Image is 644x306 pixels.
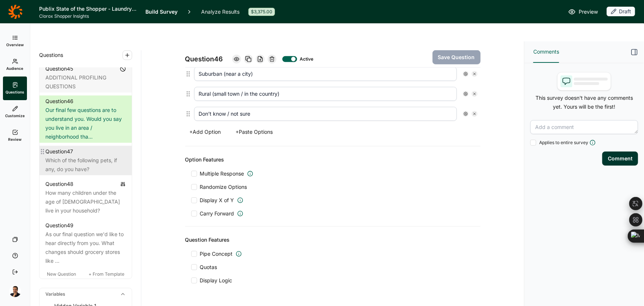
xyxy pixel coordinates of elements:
span: Display X of Y [200,197,234,204]
div: ADDITIONAL PROFILING QUESTIONS [45,73,126,91]
span: Questions [39,51,63,59]
div: Settings [463,111,469,117]
div: Question Features [185,235,481,244]
span: Customize [5,113,25,118]
span: Audience [7,66,24,71]
span: Carry Forward [200,210,234,217]
div: Which of the following pets, if any, do you have? [45,156,126,174]
a: Question45ADDITIONAL PROFILING QUESTIONS [39,63,132,92]
span: Questions [6,89,24,95]
div: Our final few questions are to understand you. Would you say you live in an area / neighborhood t... [45,106,126,141]
span: Multiple Response [200,170,244,177]
button: Comment [602,152,638,166]
a: Preview [568,7,598,16]
div: Question 46 [45,97,73,106]
span: Quotas [200,263,217,271]
span: Display Logic [200,277,233,284]
div: Question 45 [45,64,73,73]
div: Draft [607,7,635,16]
button: +Add Option [185,127,225,137]
a: Question46Our final few questions are to understand you. Would you say you live in an area / neig... [39,95,132,143]
a: Overview [3,29,27,53]
span: Overview [6,42,24,47]
div: As our final question we'd like to hear directly from you. What changes should grocery stores lik... [45,230,126,265]
div: Question 47 [45,147,73,156]
div: $3,375.00 [248,8,275,16]
div: Remove [472,91,478,97]
button: Comments [533,41,559,63]
a: Review [3,124,27,147]
div: Remove [472,111,478,117]
button: Draft [607,7,635,17]
button: Save Question [433,50,481,64]
div: Variables [39,288,132,300]
span: Clorox Shopper Insights [39,13,137,19]
span: Pipe Concept [200,250,233,258]
a: Question49As our final question we'd like to hear directly from you. What changes should grocery ... [39,220,132,267]
div: Option Features [185,155,481,164]
span: Review [8,137,22,142]
span: Question 46 [185,54,223,64]
a: Question48How many children under the age of [DEMOGRAPHIC_DATA] live in your household? [39,178,132,217]
h1: Publix State of the Shopper - Laundry & Cleaning [39,4,137,13]
div: Delete [268,55,276,64]
span: Applies to entire survey [539,140,588,146]
span: Comments [533,47,559,56]
p: This survey doesn't have any comments yet. Yours will be the first! [530,93,638,111]
div: Remove [472,71,478,77]
div: Question 49 [45,221,73,230]
div: Question 48 [45,180,73,188]
a: Customize [3,100,27,124]
span: New Question [47,271,76,277]
a: Questions [3,76,27,100]
img: amg06m4ozjtcyqqhuw5b.png [9,285,21,297]
div: Settings [463,91,469,97]
button: +Paste Options [231,127,278,137]
div: How many children under the age of [DEMOGRAPHIC_DATA] live in your household? [45,188,126,215]
a: Question47Which of the following pets, if any, do you have? [39,146,132,175]
div: Active [300,56,312,62]
span: Preview [579,7,598,16]
span: + From Template [89,271,124,277]
a: Audience [3,53,27,76]
div: Settings [463,71,469,77]
span: Randomize Options [197,183,247,191]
